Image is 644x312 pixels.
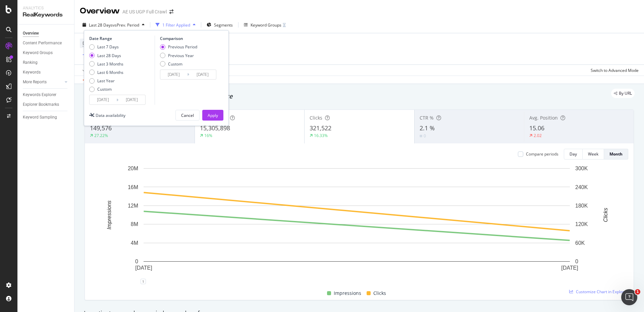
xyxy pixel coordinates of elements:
div: Custom [89,86,123,92]
div: Keywords Explorer [23,91,56,98]
span: Impressions [334,289,361,297]
div: Last 28 Days [97,53,121,58]
a: Customize Chart in Explorer [569,289,628,295]
div: Day [570,151,577,157]
div: AE US UGP Full Crawl [122,8,167,15]
div: Overview [80,5,120,17]
span: Device [83,40,95,46]
div: arrow-right-arrow-left [169,9,173,14]
img: Equal [420,135,422,137]
span: 15.06 [529,124,544,132]
div: Custom [168,61,182,67]
text: 60K [575,240,585,246]
div: 1 [141,279,146,284]
button: Segments [204,19,235,30]
iframe: Intercom live chat [621,289,637,305]
a: Ranking [23,59,69,66]
div: Previous Year [160,53,197,58]
text: 120K [575,221,588,227]
div: Ranking [23,59,38,66]
button: Cancel [175,110,200,121]
div: Comparison [160,36,218,41]
span: Clicks [310,115,322,121]
span: Avg. Position [529,115,558,121]
button: Switch to Advanced Mode [588,65,639,76]
div: Last 6 Months [97,70,123,75]
span: 2.1 % [420,124,435,132]
div: Last 7 Days [97,44,119,50]
div: Custom [160,61,197,67]
text: 16M [128,184,138,190]
div: More Reports [23,79,47,86]
button: 1 Filter Applied [153,19,198,30]
div: Last Year [89,78,123,84]
text: 8M [131,221,138,227]
button: Add Filter [80,51,107,59]
a: Keywords [23,69,69,76]
button: Day [564,149,583,160]
div: Custom [97,86,112,92]
text: 180K [575,203,588,209]
div: Apply [208,113,218,118]
div: Previous Period [160,44,197,50]
a: Explorer Bookmarks [23,101,69,108]
button: Last 28 DaysvsPrev. Period [80,19,147,30]
a: Keywords Explorer [23,91,69,98]
div: Last 3 Months [97,61,123,67]
a: Overview [23,30,69,37]
div: Last 3 Months [89,61,123,67]
text: 240K [575,184,588,190]
text: 0 [575,259,578,264]
div: Date Range [89,36,153,41]
div: Data availability [96,113,125,118]
div: Content Performance [23,40,62,47]
div: 2.02 [534,133,542,138]
span: Segments [214,22,233,28]
div: Keyword Sampling [23,114,57,121]
div: Analytics [23,5,69,11]
span: 1 [635,289,640,295]
div: Overview [23,30,39,37]
text: [DATE] [561,265,578,271]
text: Clicks [603,208,608,222]
span: vs Prev. Period [113,22,139,28]
div: Switch to Advanced Mode [591,68,639,73]
a: Keyword Sampling [23,114,69,121]
div: Last 7 Days [89,44,123,50]
div: Last 6 Months [89,70,123,75]
input: End Date [118,95,145,104]
div: 27.22% [94,133,108,138]
div: Previous Year [168,53,194,58]
text: Impressions [106,200,112,229]
div: Explorer Bookmarks [23,101,59,108]
div: Compare periods [526,151,558,157]
text: 12M [128,203,138,209]
text: 4M [131,240,138,246]
span: Last 28 Days [89,22,113,28]
div: 16% [204,133,212,138]
text: 0 [135,259,138,264]
text: 20M [128,166,138,171]
div: 16.33% [314,133,328,138]
svg: A chart. [90,165,623,281]
button: Apply [80,65,99,76]
input: Start Date [90,95,116,104]
input: Start Date [160,70,187,79]
button: Month [604,149,628,160]
button: Week [583,149,604,160]
a: Keyword Groups [23,49,69,56]
div: Last 28 Days [89,53,123,58]
div: 0 [424,133,426,139]
span: CTR % [420,115,434,121]
button: Keyword Groups [241,19,288,30]
div: Previous Period [168,44,197,50]
div: legacy label [611,89,635,98]
span: By URL [619,91,632,95]
input: End Date [189,70,216,79]
button: Apply [202,110,223,121]
span: Clicks [373,289,386,297]
div: Keyword Groups [251,22,281,28]
div: Month [609,151,623,157]
span: Customize Chart in Explorer [576,289,628,295]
